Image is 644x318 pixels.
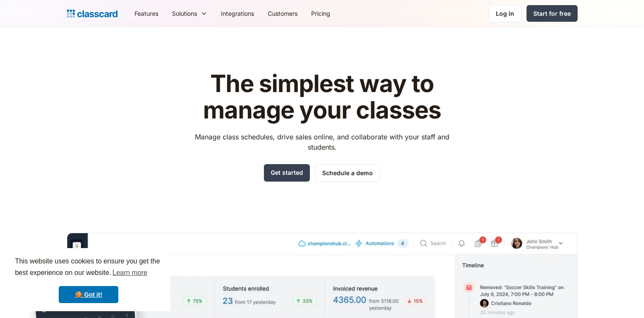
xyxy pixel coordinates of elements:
[187,71,457,123] h1: The simplest way to manage your classes
[496,9,514,18] div: Log in
[264,164,310,182] a: Get started
[59,286,118,303] a: dismiss cookie message
[533,9,571,18] div: Start for free
[214,4,261,23] a: Integrations
[315,164,380,182] a: Schedule a demo
[489,5,521,22] a: Log in
[261,4,304,23] a: Customers
[165,4,214,23] div: Solutions
[187,132,457,152] p: Manage class schedules, drive sales online, and collaborate with your staff and students.
[304,4,337,23] a: Pricing
[111,266,149,279] a: learn more about cookies
[172,9,197,18] div: Solutions
[15,256,162,279] span: This website uses cookies to ensure you get the best experience on our website.
[128,4,165,23] a: Features
[7,248,170,311] div: cookieconsent
[67,8,117,20] a: home
[527,5,578,22] a: Start for free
